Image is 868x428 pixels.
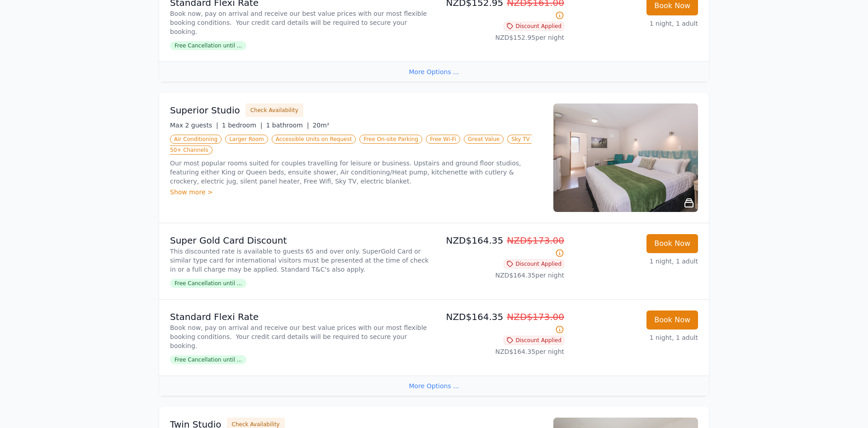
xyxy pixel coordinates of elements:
span: Free Cancellation until ... [170,355,246,364]
button: Book Now [646,234,698,253]
p: Book now, pay on arrival and receive our best value prices with our most flexible booking conditi... [170,323,430,350]
p: NZD$164.35 [438,310,564,336]
span: Free Cancellation until ... [170,279,246,288]
p: This discounted rate is available to guests 65 and over only. SuperGold Card or similar type card... [170,247,430,274]
p: 1 night, 1 adult [571,257,698,266]
span: Air Conditioning [170,135,222,144]
p: NZD$152.95 per night [438,33,564,42]
p: 1 night, 1 adult [571,19,698,28]
p: 1 night, 1 adult [571,333,698,342]
div: More Options ... [159,61,709,82]
span: Accessible Units on Request [272,135,356,144]
span: Discount Applied [504,22,564,31]
div: More Options ... [159,376,709,396]
p: NZD$164.35 per night [438,271,564,280]
span: 1 bedroom | [222,122,263,129]
h3: Superior Studio [170,104,240,117]
span: Free Cancellation until ... [170,41,246,50]
span: Discount Applied [504,336,564,345]
span: NZD$173.00 [507,311,564,322]
p: Book now, pay on arrival and receive our best value prices with our most flexible booking conditi... [170,9,430,36]
span: Discount Applied [504,259,564,268]
p: Our most popular rooms suited for couples travelling for leisure or business. Upstairs and ground... [170,159,542,186]
span: 20m² [312,122,329,129]
span: Free Wi-Fi [426,135,460,144]
span: NZD$173.00 [507,235,564,246]
span: 1 bathroom | [266,122,309,129]
span: Great Value [464,135,504,144]
button: Check Availability [245,103,303,117]
p: NZD$164.35 [438,234,564,259]
p: Super Gold Card Discount [170,234,430,247]
span: Larger Room [225,135,268,144]
button: Book Now [646,310,698,329]
span: Free On-site Parking [359,135,422,144]
div: Show more > [170,188,542,197]
p: Standard Flexi Rate [170,310,430,323]
span: Max 2 guests | [170,122,218,129]
p: NZD$164.35 per night [438,347,564,356]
